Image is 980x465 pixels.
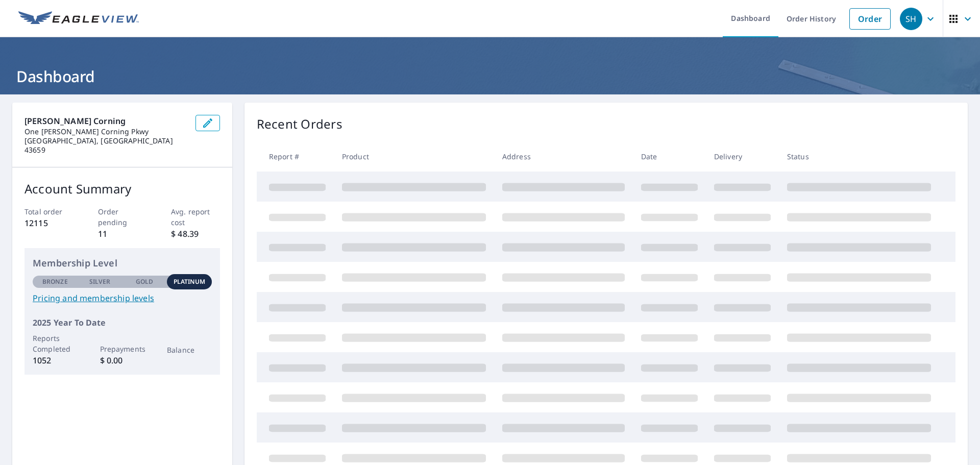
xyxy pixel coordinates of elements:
[334,141,494,172] th: Product
[24,217,73,229] p: 12115
[98,206,147,228] p: Order pending
[33,292,212,304] a: Pricing and membership levels
[98,228,147,240] p: 11
[633,141,706,172] th: Date
[24,206,73,217] p: Total order
[18,11,139,27] img: EV Logo
[706,141,779,172] th: Delivery
[33,333,78,354] p: Reports Completed
[12,66,968,87] h1: Dashboard
[42,277,68,286] p: Bronze
[24,136,187,155] p: [GEOGRAPHIC_DATA], [GEOGRAPHIC_DATA] 43659
[24,180,220,198] p: Account Summary
[779,141,939,172] th: Status
[171,228,220,240] p: $ 48.39
[257,141,334,172] th: Report #
[24,127,187,136] p: One [PERSON_NAME] Corning Pkwy
[100,344,145,354] p: Prepayments
[494,141,633,172] th: Address
[136,277,153,286] p: Gold
[89,277,111,286] p: Silver
[100,354,145,366] p: $ 0.00
[33,354,78,366] p: 1052
[171,206,220,228] p: Avg. report cost
[24,115,187,127] p: [PERSON_NAME] Corning
[900,8,922,30] div: SH
[257,115,342,133] p: Recent Orders
[849,8,891,30] a: Order
[33,316,212,329] p: 2025 Year To Date
[33,256,212,270] p: Membership Level
[167,345,212,355] p: Balance
[174,277,206,286] p: Platinum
